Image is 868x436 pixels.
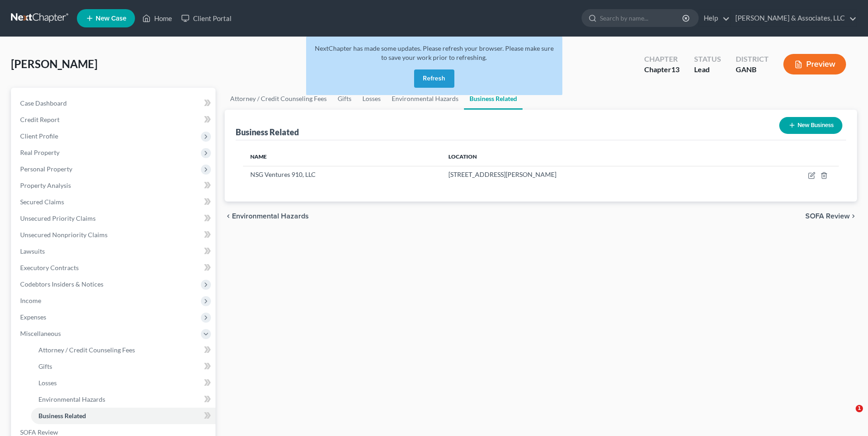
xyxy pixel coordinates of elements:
[694,64,721,75] div: Lead
[850,213,857,220] i: chevron_right
[38,412,86,420] span: Business Related
[13,112,216,128] a: Credit Report
[600,10,684,27] input: Search by name...
[177,10,236,27] a: Client Portal
[20,181,71,189] span: Property Analysis
[96,15,126,22] span: New Case
[232,213,309,220] span: Environmental Hazards
[20,330,61,337] span: Miscellaneous
[736,54,769,64] div: District
[20,99,67,107] span: Case Dashboard
[414,69,454,88] button: Refresh
[731,10,857,27] a: [PERSON_NAME] & Associates, LLC
[225,213,232,220] i: chevron_left
[20,428,58,436] span: SOFA Review
[13,243,216,260] a: Lawsuits
[31,391,216,408] a: Environmental Hazards
[20,165,72,173] span: Personal Property
[38,362,52,370] span: Gifts
[20,214,96,222] span: Unsecured Priority Claims
[20,297,41,304] span: Income
[644,64,679,75] div: Chapter
[13,227,216,243] a: Unsecured Nonpriority Claims
[31,358,216,375] a: Gifts
[856,405,863,412] span: 1
[20,149,59,156] span: Real Property
[20,231,108,239] span: Unsecured Nonpriority Claims
[31,375,216,391] a: Losses
[20,247,45,255] span: Lawsuits
[38,379,57,387] span: Losses
[38,346,135,354] span: Attorney / Credit Counseling Fees
[779,117,842,134] button: New Business
[225,213,309,220] button: chevron_left Environmental Hazards
[13,95,216,112] a: Case Dashboard
[236,127,299,138] div: Business Related
[644,54,679,64] div: Chapter
[736,64,769,75] div: GANB
[20,280,103,288] span: Codebtors Insiders & Notices
[13,260,216,276] a: Executory Contracts
[31,408,216,424] a: Business Related
[138,10,177,27] a: Home
[315,44,554,61] span: NextChapter has made some updates. Please refresh your browser. Please make sure to save your wor...
[13,177,216,194] a: Property Analysis
[805,213,857,220] button: SOFA Review chevron_right
[31,342,216,358] a: Attorney / Credit Counseling Fees
[783,54,846,74] button: Preview
[694,54,721,64] div: Status
[250,170,316,178] span: NSG Ventures 910, LLC
[448,170,556,178] span: [STREET_ADDRESS][PERSON_NAME]
[13,194,216,210] a: Secured Claims
[20,313,46,321] span: Expenses
[837,405,859,427] iframe: Intercom live chat
[250,153,267,160] span: Name
[671,65,679,74] span: 13
[20,116,59,123] span: Credit Report
[699,10,730,27] a: Help
[11,57,97,70] span: [PERSON_NAME]
[20,198,64,206] span: Secured Claims
[448,153,477,160] span: Location
[13,210,216,227] a: Unsecured Priority Claims
[225,88,332,110] a: Attorney / Credit Counseling Fees
[20,132,58,140] span: Client Profile
[20,264,79,271] span: Executory Contracts
[805,213,850,220] span: SOFA Review
[38,395,105,403] span: Environmental Hazards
